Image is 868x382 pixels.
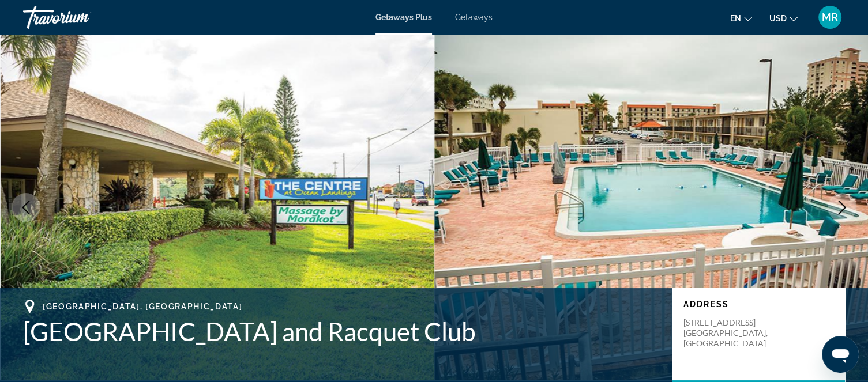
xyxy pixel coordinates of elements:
[730,14,741,23] span: en
[815,5,845,29] button: User Menu
[828,193,856,222] button: Next image
[822,12,838,23] span: MR
[455,13,493,22] a: Getaways
[23,316,660,346] h1: [GEOGRAPHIC_DATA] and Racquet Club
[730,10,752,27] button: Change language
[23,2,138,32] a: Travorium
[769,14,787,23] span: USD
[12,193,40,222] button: Previous image
[375,13,432,22] a: Getaways Plus
[769,10,798,27] button: Change currency
[822,336,859,373] iframe: Button to launch messaging window
[683,317,776,349] p: [STREET_ADDRESS] [GEOGRAPHIC_DATA], [GEOGRAPHIC_DATA]
[43,302,242,311] span: [GEOGRAPHIC_DATA], [GEOGRAPHIC_DATA]
[683,300,833,309] p: Address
